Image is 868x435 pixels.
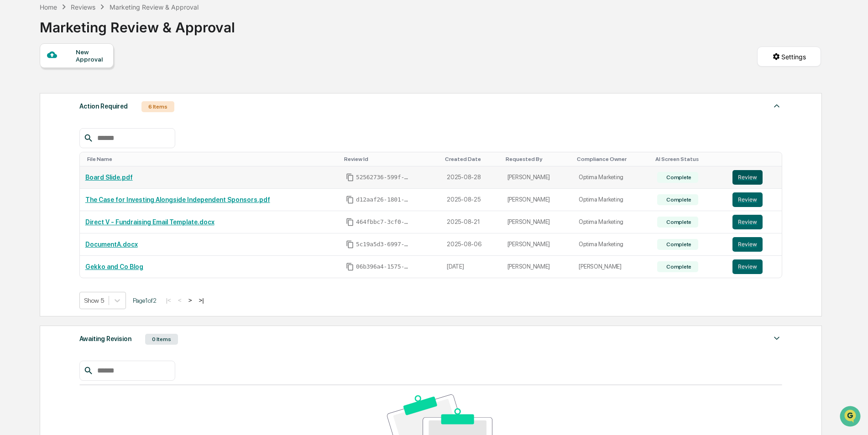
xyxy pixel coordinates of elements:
[664,219,691,225] div: Complete
[85,196,270,203] a: The Case for Investing Alongside Independent Sponsors.pdf
[732,215,776,229] a: Review
[757,47,821,67] button: Settings
[63,111,117,128] a: 🗄️Attestations
[502,211,574,233] td: [PERSON_NAME]
[155,72,166,83] button: Start new chat
[732,237,776,252] a: Review
[64,154,110,161] a: Powered byPylon
[40,3,57,11] div: Home
[31,70,150,79] div: Start new chat
[40,12,235,36] div: Marketing Review & Approval
[344,156,438,162] div: Toggle SortBy
[732,170,776,185] a: Review
[87,156,337,162] div: Toggle SortBy
[664,174,691,181] div: Complete
[506,156,570,162] div: Toggle SortBy
[573,256,652,278] td: [PERSON_NAME]
[441,233,502,256] td: 2025-08-06
[502,189,574,211] td: [PERSON_NAME]
[732,192,776,207] a: Review
[133,297,157,304] span: Page 1 of 2
[441,166,502,189] td: 2025-08-28
[573,189,652,211] td: Optima Marketing
[5,129,61,145] a: 🔎Data Lookup
[502,166,574,189] td: [PERSON_NAME]
[9,70,26,86] img: 1746055101610-c473b297-6a78-478c-a979-82029cc54cd1
[346,218,354,226] span: Copy Id
[441,189,502,211] td: 2025-08-25
[24,41,151,51] input: Clear
[732,259,776,274] a: Review
[502,256,574,278] td: [PERSON_NAME]
[655,156,723,162] div: Toggle SortBy
[31,79,115,86] div: We're available if you need us!
[771,333,782,344] img: caret
[79,333,131,345] div: Awaiting Revision
[85,241,138,248] a: DocumentA.docx
[66,116,73,123] div: 🗄️
[110,3,199,11] div: Marketing Review & Approval
[196,296,206,304] button: >|
[734,156,778,162] div: Toggle SortBy
[502,233,574,256] td: [PERSON_NAME]
[175,296,184,304] button: <
[771,100,782,111] img: caret
[18,115,59,124] span: Preclearance
[839,405,863,430] iframe: Open customer support
[441,211,502,233] td: 2025-08-21
[79,100,128,112] div: Action Required
[85,174,133,181] a: Board Slide.pdf
[91,155,110,161] span: Pylon
[85,263,143,270] a: Gekko and Co Blog
[732,170,763,185] button: Review
[85,218,214,226] a: Direct V - Fundraising Email Template.docx
[445,156,498,162] div: Toggle SortBy
[732,237,763,252] button: Review
[664,197,691,203] div: Complete
[732,215,763,229] button: Review
[356,174,411,181] span: 52562736-599f-47b6-b042-73cd1fdf7e13
[732,192,763,207] button: Review
[573,211,652,233] td: Optima Marketing
[71,3,95,11] div: Reviews
[5,111,63,128] a: 🖐️Preclearance
[356,241,411,248] span: 5c19a5d3-6997-4f23-87f5-f6922eb3890c
[441,256,502,278] td: [DATE]
[75,115,113,124] span: Attestations
[577,156,648,162] div: Toggle SortBy
[356,218,411,226] span: 464fbbc7-3cf0-487d-a6f7-92d82b3c1ab7
[573,233,652,256] td: Optima Marketing
[18,132,58,141] span: Data Lookup
[141,101,174,112] div: 6 Items
[346,240,354,249] span: Copy Id
[9,133,16,140] div: 🔎
[664,264,691,270] div: Complete
[356,196,411,203] span: d12aaf26-1801-42be-8f88-af365266327f
[664,241,691,248] div: Complete
[9,116,16,123] div: 🖐️
[346,173,354,181] span: Copy Id
[186,296,195,304] button: >
[732,259,763,274] button: Review
[346,196,354,204] span: Copy Id
[346,263,354,271] span: Copy Id
[145,334,178,345] div: 0 Items
[9,19,166,34] p: How can we help?
[163,296,174,304] button: |<
[356,263,411,270] span: 06b396a4-1575-4931-abb8-145fd6f407a5
[573,166,652,189] td: Optima Marketing
[76,48,106,63] div: New Approval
